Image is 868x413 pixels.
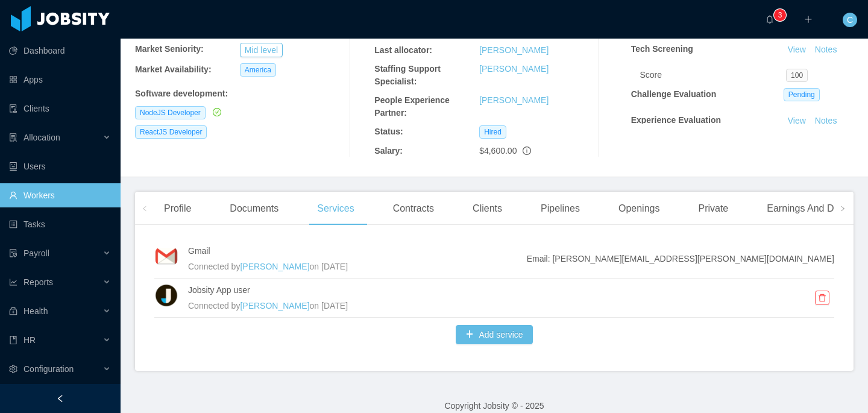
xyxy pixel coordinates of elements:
h4: Jobsity App user [188,283,786,297]
a: View [784,45,810,54]
i: icon: plus [804,15,813,24]
span: NodeJS Developer [135,106,206,119]
button: Mid level [240,43,283,57]
b: Software development : [135,89,228,98]
i: icon: medicine-box [9,307,17,315]
strong: Challenge Evaluation [631,89,717,99]
i: icon: setting [9,365,17,373]
a: icon: robotUsers [9,154,111,178]
div: Clients [463,192,512,225]
span: Connected by [188,262,240,271]
div: Contracts [383,192,444,225]
i: icon: line-chart [9,278,17,286]
button: icon: plusAdd service [456,325,532,344]
div: Documents [220,192,288,225]
div: Services [307,192,363,225]
div: Pipelines [531,192,590,225]
span: info-circle [523,147,531,155]
a: icon: profileTasks [9,212,111,236]
b: Last allocator: [374,45,432,55]
b: Salary: [374,146,403,156]
a: icon: userWorkers [9,183,111,207]
b: Staffing Support Specialist: [374,64,441,86]
img: kuLOZPwjcRA5AEBSsMqJNr0YAABA0AAACBoAABA0AACCBgAABA0AgKABAABBAwAAggYAQNAAAICgAQAQNAAAIGgAAEDQAAAIG... [154,244,178,268]
span: Connected by [188,301,240,311]
p: 3 [778,9,782,21]
button: Notes [810,43,842,57]
b: Market Availability: [135,65,212,74]
b: Market Seniority: [135,44,204,54]
a: icon: check-circle [210,107,221,117]
img: xuEYf3yjHv8fpvZcyFcbvD4AAAAASUVORK5CYII= [154,283,178,307]
a: icon: pie-chartDashboard [9,39,111,63]
i: icon: left [142,206,148,212]
sup: 3 [774,9,786,21]
span: $4,600.00 [479,146,517,156]
span: on [DATE] [310,262,348,271]
span: Payroll [24,248,49,258]
span: Allocation [24,133,60,142]
span: C [847,13,853,27]
i: icon: right [840,206,846,212]
a: [PERSON_NAME] [479,95,549,105]
div: Openings [609,192,670,225]
strong: Experience Evaluation [631,115,721,125]
a: View [784,116,810,125]
span: Configuration [24,364,74,374]
button: icon: delete [815,291,829,305]
i: icon: bell [766,15,774,24]
div: Private [688,192,738,225]
a: icon: appstoreApps [9,68,111,92]
span: Hired [479,125,506,139]
i: icon: file-protect [9,249,17,257]
div: Profile [154,192,201,225]
span: America [240,63,276,77]
a: icon: auditClients [9,96,111,121]
a: [PERSON_NAME] [479,64,549,74]
i: icon: book [9,336,17,344]
b: People Experience Partner: [374,95,450,118]
a: [PERSON_NAME] [240,301,309,311]
i: icon: solution [9,133,17,142]
span: Reports [24,277,53,287]
a: [PERSON_NAME] [240,262,309,271]
i: icon: check-circle [213,108,221,116]
span: HR [24,335,36,345]
span: Pending [784,88,820,101]
button: Notes [810,114,842,128]
a: [PERSON_NAME] [479,45,549,55]
strong: Tech Screening [631,44,693,54]
div: Score [640,69,787,81]
span: Health [24,306,48,316]
span: on [DATE] [310,301,348,311]
h4: Gmail [188,244,527,257]
span: ReactJS Developer [135,125,207,139]
span: 100 [786,69,808,82]
span: Email: [PERSON_NAME][EMAIL_ADDRESS][PERSON_NAME][DOMAIN_NAME] [527,253,834,265]
b: Status: [374,127,403,136]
